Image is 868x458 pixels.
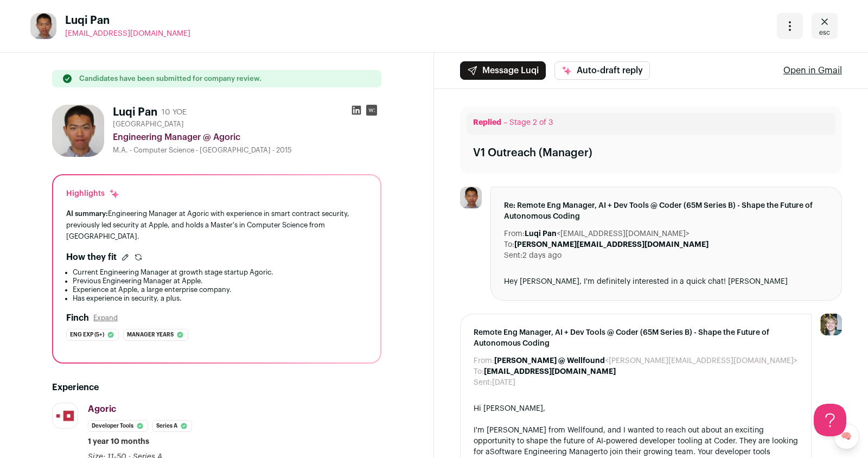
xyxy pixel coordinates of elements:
span: esc [819,28,830,37]
dd: <[EMAIL_ADDRESS][DOMAIN_NAME]> [525,228,690,239]
div: M.A. - Computer Science - [GEOGRAPHIC_DATA] - 2015 [113,146,381,155]
span: Remote Eng Manager, AI + Dev Tools @ Coder (65M Series B) - Shape the Future of Autonomous Coding [474,327,798,349]
a: Software Engineering Manager [490,448,601,456]
img: 53aad264cafb9ba8d911d5c865e9f32dfa21d85bc364192e3599d667a774d4da [460,187,482,208]
span: 1 year 10 months [88,436,149,447]
li: Has experience in security, a plus. [73,294,367,303]
span: Replied [473,119,501,126]
button: Open dropdown [777,13,803,39]
div: Hey [PERSON_NAME], I'm definitely interested in a quick chat! [PERSON_NAME] [504,276,828,287]
img: 6494470-medium_jpg [820,314,842,335]
button: Message Luqi [460,61,546,80]
div: Engineering Manager @ Agoric [113,131,381,144]
li: Developer Tools [88,420,148,432]
button: Expand [93,314,118,322]
span: Eng exp (5+) [70,329,104,340]
span: Agoric [88,405,116,414]
span: Manager years [127,329,174,340]
iframe: Help Scout Beacon - Open [814,404,846,436]
h1: Luqi Pan [113,105,157,120]
div: 10 YOE [162,107,187,118]
dt: From: [504,228,525,239]
a: Close [812,13,838,39]
span: Luqi Pan [65,13,190,28]
dt: To: [504,239,514,250]
li: Current Engineering Manager at growth stage startup Agoric. [73,268,367,277]
dd: 2 days ago [522,250,561,261]
div: Engineering Manager at Agoric with experience in smart contract security, previously led security... [66,208,367,242]
img: c2e65590017e3362c598410ff42ad7989dab3f1a9185b128568e213a369e1e37.png [53,408,78,424]
dt: Sent: [504,250,522,261]
li: Series A [152,420,192,432]
dd: <[PERSON_NAME][EMAIL_ADDRESS][DOMAIN_NAME]> [494,355,797,366]
button: Auto-draft reply [554,61,650,80]
span: [EMAIL_ADDRESS][DOMAIN_NAME] [65,30,190,37]
p: Candidates have been submitted for company review. [79,74,261,83]
a: Open in Gmail [783,64,842,77]
span: AI summary: [66,210,108,217]
img: 53aad264cafb9ba8d911d5c865e9f32dfa21d85bc364192e3599d667a774d4da [52,105,104,157]
li: Previous Engineering Manager at Apple. [73,277,367,285]
dt: To: [474,366,484,377]
li: Experience at Apple, a large enterprise company. [73,285,367,294]
span: [GEOGRAPHIC_DATA] [113,120,184,129]
b: [PERSON_NAME] @ Wellfound [494,357,605,365]
dt: Sent: [474,377,492,388]
b: Luqi Pan [525,230,557,238]
h2: How they fit [66,251,117,264]
a: [EMAIL_ADDRESS][DOMAIN_NAME] [65,28,190,39]
b: [EMAIL_ADDRESS][DOMAIN_NAME] [484,368,616,376]
b: [PERSON_NAME][EMAIL_ADDRESS][DOMAIN_NAME] [514,241,709,249]
span: Stage 2 of 3 [509,119,553,126]
dt: From: [474,355,494,366]
div: Highlights [66,188,120,199]
span: Re: Remote Eng Manager, AI + Dev Tools @ Coder (65M Series B) - Shape the Future of Autonomous Co... [504,200,828,222]
h2: Finch [66,311,89,325]
dd: [DATE] [492,377,515,388]
h2: Experience [52,381,381,394]
span: – [503,119,507,126]
div: Hi [PERSON_NAME], [474,403,798,414]
img: 53aad264cafb9ba8d911d5c865e9f32dfa21d85bc364192e3599d667a774d4da [30,13,56,39]
div: V1 Outreach (Manager) [473,145,592,161]
a: 🧠 [833,423,859,449]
